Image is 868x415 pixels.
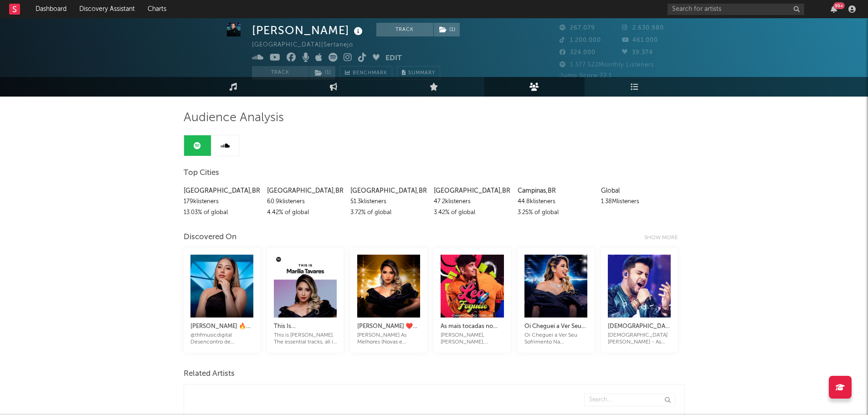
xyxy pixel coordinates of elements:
div: [PERSON_NAME] [252,23,365,38]
div: This is [PERSON_NAME]. The essential tracks, all in one playlist. [274,332,337,346]
div: [PERSON_NAME] As Melhores (Novas e Antigas), sucessos [PERSON_NAME], [PERSON_NAME], [PERSON_NAME]... [357,332,420,346]
div: Discovered On [184,232,236,243]
div: 3.25 % of global [518,207,594,218]
div: [GEOGRAPHIC_DATA] | Sertanejo [252,40,364,51]
span: 1.377.522 Monthly Listeners [560,62,654,68]
button: Edit [385,53,402,64]
span: 461.000 [622,37,658,43]
button: Summary [397,66,440,80]
input: Search... [584,394,675,406]
div: [PERSON_NAME], [PERSON_NAME], [PERSON_NAME], [PERSON_NAME], [PERSON_NAME], [PERSON_NAME], [PERSON... [441,332,503,346]
span: 324.000 [560,50,596,56]
div: 179k listeners [184,196,260,207]
button: (1) [309,66,335,80]
a: Oi Cheguei a Ver Seu Sofrimento Na Mensagem | Eu Virei Dono Desse Chip Essa Semana |[PERSON_NAME]... [524,312,587,346]
span: Audience Analysis [184,113,284,123]
div: 4.42 % of global [267,207,344,218]
span: ( 1 ) [309,66,336,80]
span: Benchmark [353,68,387,79]
a: [PERSON_NAME] 🔥 Lançamentos 2025 HISTÓRIAS SECRETAS@thfmusicdigital Desencontro de Mensagens/Pala... [190,312,253,346]
div: As mais tocadas no spotify 2025 | Só os Sucessos do Momento [441,321,503,332]
div: 1.38M listeners [601,196,678,207]
button: Track [252,66,309,80]
div: Oi Cheguei a Ver Seu Sofrimento Na Mensagem | Eu Virei Dono Desse Chip Essa Semana |[PERSON_NAME] [524,321,587,332]
a: [DEMOGRAPHIC_DATA][PERSON_NAME] - As Melhores (Novas e Antigas)[DEMOGRAPHIC_DATA][PERSON_NAME] - ... [608,312,671,346]
div: 13.03 % of global [184,207,260,218]
span: Related Artists [184,369,235,379]
a: As mais tocadas no spotify 2025 | Só os Sucessos do Momento[PERSON_NAME], [PERSON_NAME], [PERSON_... [441,312,503,346]
button: 99+ [831,5,837,13]
div: [PERSON_NAME] ❤️ Só As Melhores (Novas e Antigas) [357,321,420,332]
div: Campinas , BR [518,185,594,196]
div: [GEOGRAPHIC_DATA] , BR [350,185,427,196]
div: [DEMOGRAPHIC_DATA][PERSON_NAME] - As Melhores (Novas e Antigas) [608,332,671,346]
div: 60.9k listeners [267,196,344,207]
span: 2.630.980 [622,25,664,31]
a: This Is [PERSON_NAME]This is [PERSON_NAME]. The essential tracks, all in one playlist. [274,312,337,346]
div: @thfmusicdigital Desencontro de Mensagens/Palavras de Perdão/ Buquê de Espinhos / Logo eu, [PERSO... [190,332,253,346]
div: 47.2k listeners [434,196,510,207]
span: Jump Score: 72.1 [560,73,612,79]
span: 1.200.000 [560,37,601,43]
div: 99 + [833,2,845,9]
span: 39.374 [622,50,653,56]
div: Show more [644,232,685,243]
span: 267.079 [560,25,595,31]
div: 3.42 % of global [434,207,510,218]
button: (1) [434,23,460,36]
input: Search for artists [668,4,804,15]
span: Top Cities [184,168,219,179]
div: [GEOGRAPHIC_DATA] , BR [434,185,510,196]
div: [DEMOGRAPHIC_DATA][PERSON_NAME] - As Melhores (Novas e Antigas) [608,321,671,332]
div: [GEOGRAPHIC_DATA] , BR [184,185,260,196]
div: This Is [PERSON_NAME] [274,321,337,332]
div: 51.3k listeners [350,196,427,207]
a: [PERSON_NAME] ❤️ Só As Melhores (Novas e Antigas)[PERSON_NAME] As Melhores (Novas e Antigas), suc... [357,312,420,346]
div: Oi Cheguei a Ver Seu Sofrimento Na Mensagem | Eu Virei Dona Desse Chip Essa Semana | [PERSON_NAME... [524,332,587,346]
span: ( 1 ) [433,23,460,36]
div: 3.72 % of global [350,207,427,218]
div: [PERSON_NAME] 🔥 Lançamentos 2025 HISTÓRIAS SECRETAS [190,321,253,332]
button: Track [376,23,433,36]
div: Global [601,185,678,196]
div: [GEOGRAPHIC_DATA] , BR [267,185,344,196]
a: Benchmark [340,66,392,80]
span: Summary [408,71,435,76]
div: 44.8k listeners [518,196,594,207]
